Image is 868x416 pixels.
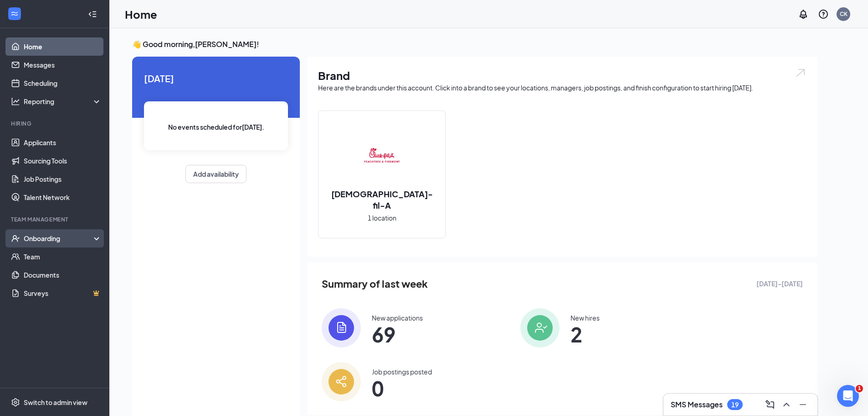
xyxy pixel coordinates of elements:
h1: Brand [318,68,806,83]
div: CK [840,10,847,18]
svg: ComposeMessage [765,399,776,410]
span: 69 [372,326,423,342]
svg: WorkstreamLogo [10,9,19,18]
span: Summary of last week [322,276,428,292]
svg: Collapse [88,10,97,19]
img: icon [322,362,361,401]
svg: ChevronUp [781,399,792,410]
span: 0 [372,380,432,396]
svg: Settings [11,398,20,407]
svg: Notifications [798,9,809,20]
a: SurveysCrown [24,284,102,302]
span: [DATE] - [DATE] [756,279,803,289]
span: [DATE] [144,71,288,85]
span: No events scheduled for [DATE] . [168,122,264,132]
a: Job Postings [24,170,102,188]
h2: [DEMOGRAPHIC_DATA]-fil-A [318,188,445,211]
iframe: Intercom live chat [837,385,859,407]
a: Home [24,37,102,56]
button: Minimize [796,397,810,412]
div: Reporting [24,97,102,106]
a: Talent Network [24,188,102,206]
div: New applications [372,313,423,322]
img: icon [520,308,560,348]
h3: SMS Messages [671,400,723,410]
div: Switch to admin view [24,398,87,407]
button: ChevronUp [779,397,794,412]
div: Team Management [11,216,100,223]
h3: 👋 Good morning, [PERSON_NAME] ! [132,39,817,49]
div: 19 [731,401,739,409]
a: Documents [24,266,102,284]
div: Here are the brands under this account. Click into a brand to see your locations, managers, job p... [318,83,806,92]
img: Chick-fil-A [353,126,411,184]
span: 2 [570,326,600,342]
span: 1 location [368,213,396,223]
img: icon [322,308,361,348]
div: Hiring [11,120,100,127]
button: Add availability [185,165,247,183]
a: Messages [24,56,102,74]
svg: Analysis [11,97,20,106]
span: 1 [856,385,863,392]
a: Sourcing Tools [24,152,102,170]
svg: Minimize [797,399,808,410]
div: New hires [570,313,600,322]
a: Team [24,247,102,266]
a: Applicants [24,133,102,152]
svg: QuestionInfo [818,9,829,20]
a: Scheduling [24,74,102,92]
div: Onboarding [24,234,94,243]
div: Job postings posted [372,367,432,376]
svg: UserCheck [11,234,20,243]
h1: Home [125,6,157,22]
img: open.6027fd2a22e1237b5b06.svg [795,68,806,78]
button: ComposeMessage [763,397,777,412]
